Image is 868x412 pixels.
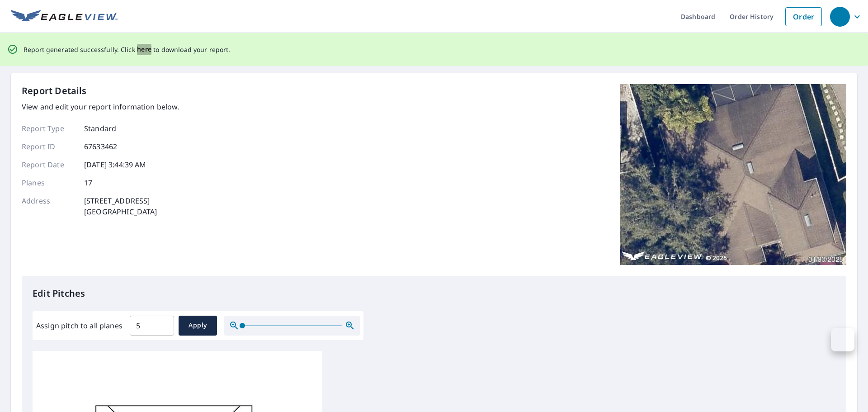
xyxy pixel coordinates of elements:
img: Top image [620,84,846,265]
label: Assign pitch to all planes [36,320,123,331]
p: Report generated successfully. Click to download your report. [24,44,231,55]
p: Planes [22,177,76,188]
img: EV Logo [11,10,118,24]
input: 00.0 [130,313,174,338]
p: Address [22,195,76,217]
span: Apply [186,320,210,331]
p: Report Details [22,84,87,98]
p: Report Date [22,159,76,170]
p: [STREET_ADDRESS] [GEOGRAPHIC_DATA] [84,195,157,217]
p: [DATE] 3:44:39 AM [84,159,146,170]
button: here [137,44,152,55]
p: Report Type [22,123,76,134]
p: 67633462 [84,141,117,152]
a: Order [785,7,822,26]
p: View and edit your report information below. [22,101,179,112]
button: Apply [179,316,217,336]
p: Edit Pitches [33,287,835,300]
p: 17 [84,177,92,188]
p: Report ID [22,141,76,152]
p: Standard [84,123,116,134]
